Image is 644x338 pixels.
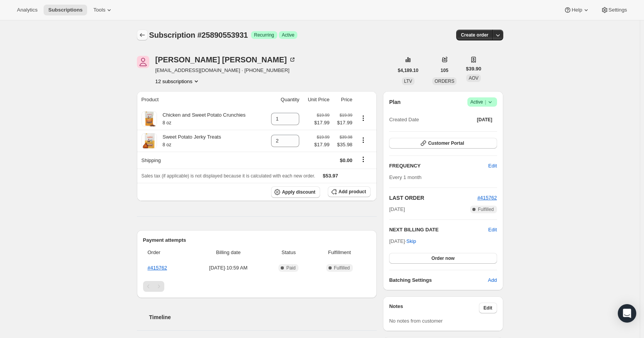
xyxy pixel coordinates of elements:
button: Apply discount [271,186,320,198]
span: Skip [406,238,416,245]
div: Open Intercom Messenger [618,304,636,323]
span: $53.97 [323,173,338,179]
span: Help [572,7,582,13]
span: LTV [404,79,412,84]
span: Apply discount [282,189,315,195]
button: Add product [328,186,371,197]
span: Active [470,98,494,106]
span: $17.99 [314,141,330,149]
button: Create order [456,30,493,40]
span: $17.99 [334,119,352,127]
h2: FREQUENCY [389,162,488,170]
button: Product actions [155,77,200,85]
span: Tools [93,7,105,13]
button: Subscriptions [44,5,87,15]
span: | [485,99,486,105]
h2: NEXT BILLING DATE [389,226,488,234]
span: Paid [286,265,295,271]
span: Sales tax (if applicable) is not displayed because it is calculated with each new order. [142,173,315,179]
span: [DATE] [477,117,492,123]
span: Fulfilled [334,265,350,271]
span: Fulfilled [478,206,494,213]
img: product img [142,111,157,127]
h2: Payment attempts [143,236,371,244]
button: Customer Portal [389,138,497,149]
button: Tools [89,5,118,15]
th: Unit Price [302,91,332,108]
span: Subscriptions [48,7,83,13]
span: Recurring [254,32,274,38]
span: $39.90 [466,65,481,73]
button: Subscriptions [137,30,148,40]
button: [DATE] [472,114,497,125]
button: Help [559,5,594,15]
th: Shipping [137,152,264,169]
small: $39.98 [340,135,352,139]
h6: Batching Settings [389,276,488,284]
span: 105 [441,67,448,74]
button: Skip [402,235,421,248]
span: Add [488,276,497,284]
span: Billing date [192,249,265,256]
span: $35.98 [334,141,352,149]
a: #415762 [148,265,167,271]
span: Order now [432,255,455,261]
span: Fulfillment [313,249,366,256]
span: Subscription #25890553931 [149,31,248,39]
a: #415762 [477,195,497,201]
span: Active [282,32,295,38]
button: #415762 [477,194,497,202]
span: [EMAIL_ADDRESS][DOMAIN_NAME] · [PHONE_NUMBER] [155,67,296,74]
span: No notes from customer [389,318,443,324]
h2: Plan [389,98,401,106]
h2: Timeline [149,313,377,321]
h2: LAST ORDER [389,194,477,202]
button: Product actions [357,114,369,122]
button: Settings [596,5,632,15]
div: Sweet Potato Jerky Treats [157,133,221,149]
span: Created Date [389,116,419,124]
span: Customer Portal [428,140,464,146]
small: 8 oz [163,142,172,147]
span: Settings [609,7,627,13]
button: Edit [479,303,497,313]
button: 105 [436,65,453,76]
small: $19.99 [340,113,352,117]
th: Product [137,91,264,108]
span: Judy Ellis [137,56,149,68]
span: $4,189.10 [398,67,418,74]
button: Edit [484,160,501,172]
button: Shipping actions [357,155,369,164]
span: Every 1 month [389,174,421,180]
th: Order [143,244,190,261]
span: Analytics [17,7,37,13]
button: Analytics [12,5,42,15]
span: Edit [488,162,497,170]
button: Order now [389,253,497,264]
span: Edit [484,305,492,311]
span: $17.99 [314,119,330,127]
span: ORDERS [435,79,454,84]
span: [DATE] · 10:59 AM [192,264,265,272]
span: Add product [339,189,366,195]
button: Product actions [357,136,369,144]
div: [PERSON_NAME] [PERSON_NAME] [155,56,296,64]
span: Status [269,249,308,256]
th: Price [332,91,355,108]
span: [DATE] · [389,238,416,244]
span: [DATE] [389,206,405,213]
small: $19.99 [317,135,329,139]
h3: Notes [389,303,479,313]
button: Add [483,274,501,286]
button: Edit [488,226,497,234]
span: $0.00 [340,157,352,163]
div: Chicken and Sweet Potato Crunchies [157,111,246,127]
button: $4,189.10 [393,65,423,76]
small: $19.99 [317,113,329,117]
nav: Pagination [143,281,371,292]
span: Create order [461,32,488,38]
span: AOV [469,75,478,81]
small: 8 oz [163,120,172,125]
